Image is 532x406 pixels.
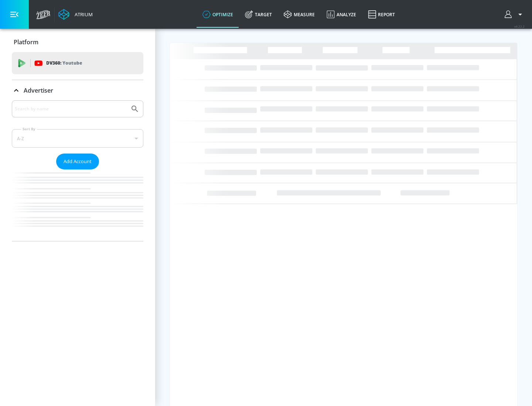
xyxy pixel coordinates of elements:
p: Platform [14,38,38,46]
div: Platform [12,32,143,52]
a: Target [239,1,278,28]
p: DV360: [46,59,82,67]
a: Report [362,1,401,28]
nav: list of Advertiser [12,169,143,241]
a: optimize [197,1,239,28]
a: Analyze [321,1,362,28]
div: DV360: Youtube [12,52,143,74]
input: Search by name [15,104,127,114]
span: Add Account [64,157,92,166]
p: Youtube [62,59,82,67]
button: Add Account [56,154,99,169]
div: A-Z [12,129,143,148]
p: Advertiser [24,86,53,94]
label: Sort By [21,127,37,131]
a: measure [278,1,321,28]
div: Advertiser [12,80,143,101]
div: Advertiser [12,100,143,241]
a: Atrium [58,9,93,20]
div: Atrium [72,11,93,18]
span: v 4.22.2 [514,24,525,28]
